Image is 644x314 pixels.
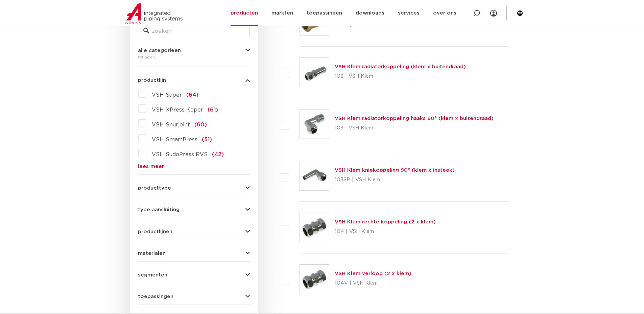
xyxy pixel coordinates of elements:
p: 102 | VSH Klem [335,71,466,82]
div: fittingen [138,53,250,61]
span: (60) [194,122,207,127]
span: producttype [138,186,171,191]
button: segmenten [138,272,250,277]
span: VSH Shurjoint [152,122,190,127]
button: producttype [138,186,250,191]
a: VSH Klem rechte koppeling (2 x klem) [335,219,436,224]
span: VSH SmartPress [152,137,197,142]
img: Thumbnail for VSH Klem radiatorkoppeling haaks 90° (klem x buitendraad) [300,110,329,139]
button: productlijnen [138,229,250,234]
img: Thumbnail for VSH Klem kniekoppeling 90° (klem x insteek) [300,161,329,190]
button: alle categorieën [138,48,250,53]
a: VSH Klem radiatorkoppeling haaks 90° (klem x buitendraad) [335,116,494,121]
button: productlijn [138,78,250,83]
a: VSH Klem radiatorkoppeling (klem x buitendraad) [335,64,466,69]
span: VSH XPress Koper [152,107,203,113]
img: Thumbnail for VSH Klem rechte koppeling (2 x klem) [300,213,329,242]
span: type aansluiting [138,207,180,212]
span: productlijn [138,78,166,83]
span: VSH SudoPress RVS [152,152,208,157]
span: (64) [186,92,198,98]
span: materialen [138,251,166,256]
button: materialen [138,251,250,256]
span: (42) [212,152,224,157]
p: 104V | VSH Klem [335,278,411,289]
img: Thumbnail for VSH Klem radiatorkoppeling (klem x buitendraad) [300,58,329,87]
p: 104 | VSH Klem [335,226,436,237]
span: segmenten [138,272,167,277]
p: 103 | VSH Klem [335,123,494,134]
a: VSH Klem kniekoppeling 90° (klem x insteek) [335,168,455,173]
button: type aansluiting [138,207,250,212]
span: productlijnen [138,229,172,234]
span: (51) [202,137,212,142]
span: alle categorieën [138,48,181,53]
span: toepassingen [138,294,173,299]
img: Thumbnail for VSH Klem verloop (2 x klem) [300,265,329,294]
span: VSH Super [152,92,182,98]
span: (61) [208,107,218,113]
p: 103SP | VSH Klem [335,174,455,185]
a: lees meer [138,164,250,169]
input: zoeken [138,25,250,37]
a: VSH Klem verloop (2 x klem) [335,271,411,276]
button: toepassingen [138,294,250,299]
